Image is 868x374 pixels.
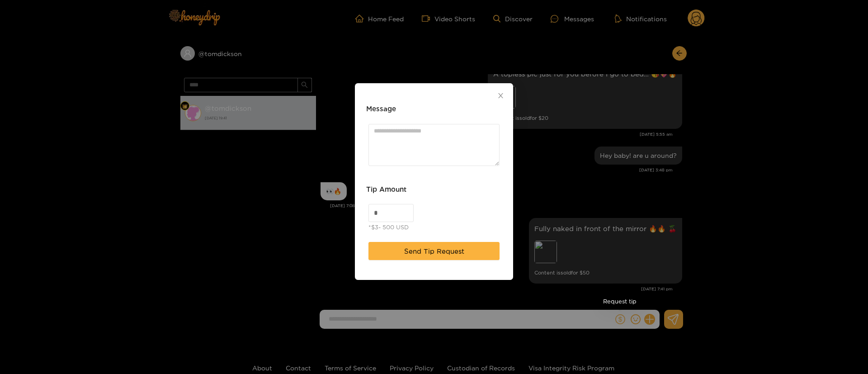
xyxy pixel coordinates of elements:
div: Request tip [599,294,640,308]
h3: Tip Amount [366,184,406,194]
span: Send Tip Request [404,246,464,256]
button: Send Tip Request [368,242,500,260]
button: Close [488,83,513,109]
h3: Message [366,104,396,114]
span: close [497,92,504,99]
div: *$3- 500 USD [368,223,409,232]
